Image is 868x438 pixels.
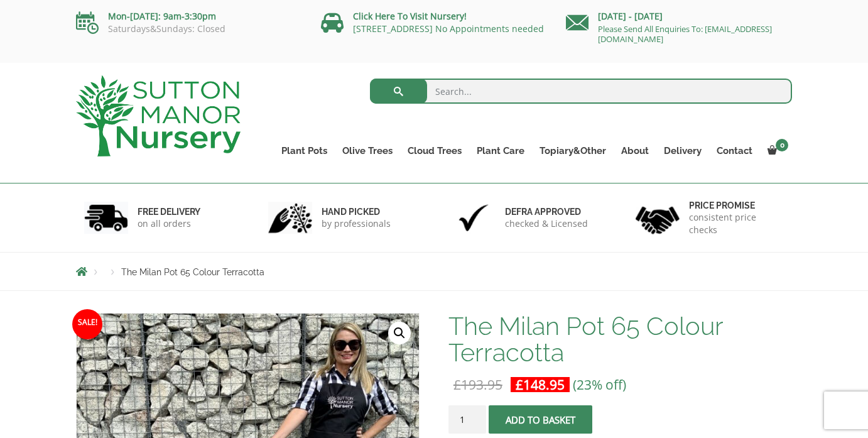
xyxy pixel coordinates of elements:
[689,200,784,211] h6: Price promise
[353,10,467,22] a: Click Here To Visit Nursery!
[388,322,411,344] a: View full-screen image gallery
[598,23,772,45] a: Please Send All Enquiries To: [EMAIL_ADDRESS][DOMAIN_NAME]
[452,202,496,234] img: 3.jpg
[448,313,792,366] h1: The Milan Pot 65 Colour Terracotta
[505,206,588,217] h6: Defra approved
[532,142,614,160] a: Topiary&Other
[274,142,335,160] a: Plant Pots
[76,24,302,34] p: Saturdays&Sundays: Closed
[138,217,200,230] p: on all orders
[760,142,792,160] a: 0
[453,376,461,393] span: £
[453,376,502,393] bdi: 193.95
[138,206,200,217] h6: FREE DELIVERY
[268,202,312,234] img: 2.jpg
[573,376,626,393] span: (23% off)
[76,75,241,156] img: logo
[689,211,784,236] p: consistent price checks
[322,206,391,217] h6: hand picked
[516,376,523,393] span: £
[121,267,264,277] span: The Milan Pot 65 Colour Terracotta
[400,142,469,160] a: Cloud Trees
[353,23,544,35] a: [STREET_ADDRESS] No Appointments needed
[489,405,592,434] button: Add to basket
[566,9,792,24] p: [DATE] - [DATE]
[76,266,792,276] nav: Breadcrumbs
[370,79,793,104] input: Search...
[448,405,486,434] input: Product quantity
[505,217,588,230] p: checked & Licensed
[335,142,400,160] a: Olive Trees
[614,142,656,160] a: About
[322,217,391,230] p: by professionals
[709,142,760,160] a: Contact
[516,376,565,393] bdi: 148.95
[84,202,128,234] img: 1.jpg
[776,139,788,151] span: 0
[636,199,680,237] img: 4.jpg
[72,309,102,339] span: Sale!
[656,142,709,160] a: Delivery
[76,9,302,24] p: Mon-[DATE]: 9am-3:30pm
[469,142,532,160] a: Plant Care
